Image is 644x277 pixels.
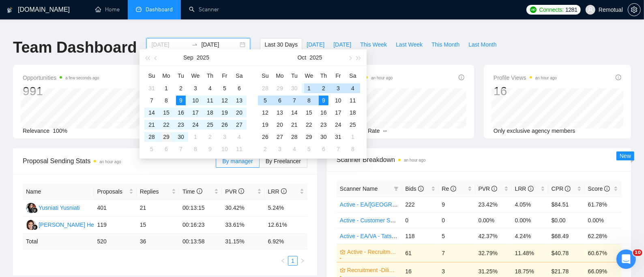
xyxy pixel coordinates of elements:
a: Active - Customer Support - Tats - U.S [340,217,436,224]
td: 2025-09-29 [273,82,287,94]
span: This Week [360,40,387,49]
div: 1 [161,83,171,93]
span: info-circle [528,186,534,192]
img: YY [26,203,36,213]
td: 2025-10-19 [258,119,273,131]
td: 2025-09-03 [188,82,203,94]
span: Time [182,188,202,195]
div: 9 [176,96,186,105]
div: 6 [161,144,171,154]
td: 2025-09-11 [203,94,217,107]
div: 8 [191,144,200,154]
div: 1 [191,132,200,142]
div: 7 [176,144,186,154]
span: 1281 [565,5,577,14]
td: 2025-10-03 [331,82,346,94]
div: 5 [147,144,157,154]
span: Re [442,185,457,192]
td: 2025-10-06 [159,143,174,155]
td: 2025-10-21 [287,119,302,131]
span: Score [588,185,610,192]
td: 2025-09-12 [217,94,232,107]
div: 15 [304,108,314,117]
div: Yusniati Yusniati [39,203,80,212]
span: info-circle [418,186,424,192]
span: info-circle [459,75,464,80]
div: 5 [220,83,230,93]
td: 2025-09-20 [232,107,247,119]
td: 2025-09-16 [174,107,188,119]
div: 7 [290,96,299,105]
div: 10 [191,96,200,105]
div: 4 [205,83,215,93]
td: 2025-09-22 [159,119,174,131]
td: 2025-11-06 [316,143,331,155]
div: 23 [176,120,186,130]
td: 2025-09-01 [159,82,174,94]
div: 31 [147,83,157,93]
a: searchScanner [189,6,219,13]
span: 10 [633,249,642,256]
span: LRR [268,188,287,195]
div: 11 [234,144,244,154]
span: Scanner Breakdown [337,155,621,165]
div: 19 [260,120,270,130]
td: 2025-10-06 [273,94,287,107]
td: 2025-09-13 [232,94,247,107]
td: 2025-09-30 [287,82,302,94]
td: 2025-09-27 [232,119,247,131]
span: -- [383,128,387,134]
a: Active - EA/VA - Tats - Worldwide [340,233,423,239]
span: Proposals [97,187,127,196]
td: 2025-11-04 [287,143,302,155]
span: Replies [140,187,170,196]
div: 30 [290,83,299,93]
div: 27 [275,132,285,142]
div: 2 [205,132,215,142]
td: 21 [137,200,179,217]
div: 28 [290,132,299,142]
th: Sa [232,69,247,82]
div: 18 [348,108,358,117]
div: 4 [234,132,244,142]
td: 2025-10-28 [287,131,302,143]
div: 21 [147,120,157,130]
div: 4 [290,144,299,154]
div: 24 [333,120,343,130]
td: 2025-10-23 [316,119,331,131]
td: 0 [402,212,438,228]
img: upwork-logo.png [530,6,537,13]
iframe: Intercom live chat [616,249,636,269]
td: 4.05% [512,196,548,212]
td: 5.24% [265,200,307,217]
div: 4 [348,83,358,93]
div: 29 [161,132,171,142]
span: swap-right [191,41,198,48]
span: Last Month [468,40,496,49]
button: 2025 [197,49,209,66]
td: 2025-10-04 [232,131,247,143]
div: 991 [23,83,99,99]
div: 21 [290,120,299,130]
input: End date [201,40,238,49]
td: 2025-09-23 [174,119,188,131]
button: This Month [427,38,464,51]
div: 26 [260,132,270,142]
td: 2025-09-08 [159,94,174,107]
span: Connects: [539,5,564,14]
td: 2025-11-01 [346,131,360,143]
time: an hour ago [404,158,425,162]
span: Last Week [396,40,423,49]
span: Last 30 Days [264,40,298,49]
td: 401 [94,200,137,217]
td: 2025-11-03 [273,143,287,155]
td: 222 [402,196,438,212]
div: 20 [275,120,285,130]
div: 29 [275,83,285,93]
a: homeHome [95,6,120,13]
input: Start date [151,40,188,49]
td: 2025-10-26 [258,131,273,143]
div: 25 [348,120,358,130]
span: CPR [552,185,571,192]
td: 2025-10-22 [302,119,316,131]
